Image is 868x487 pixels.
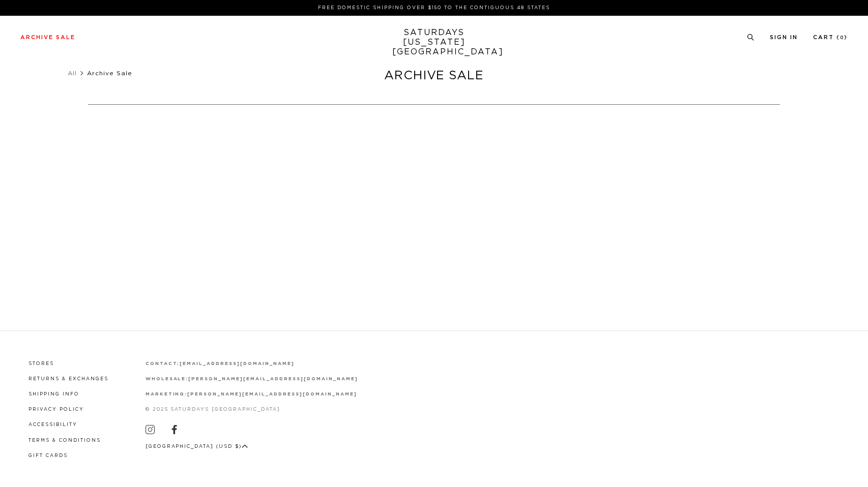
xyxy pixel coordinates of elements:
[20,35,75,40] a: Archive Sale
[770,35,798,40] a: Sign In
[146,406,358,413] p: © 2025 Saturdays [GEOGRAPHIC_DATA]
[28,422,77,427] a: Accessibility
[146,377,189,381] strong: wholesale:
[188,377,358,381] a: [PERSON_NAME][EMAIL_ADDRESS][DOMAIN_NAME]
[28,392,79,397] a: Shipping Info
[28,377,108,381] a: Returns & Exchanges
[187,392,357,397] a: [PERSON_NAME][EMAIL_ADDRESS][DOMAIN_NAME]
[146,392,188,397] strong: marketing:
[28,361,54,366] a: Stores
[28,438,101,443] a: Terms & Conditions
[813,35,848,40] a: Cart (0)
[840,36,844,40] small: 0
[87,70,132,76] span: Archive Sale
[28,407,84,412] a: Privacy Policy
[146,361,180,366] strong: contact:
[392,28,476,57] a: SATURDAYS[US_STATE][GEOGRAPHIC_DATA]
[24,4,844,12] p: FREE DOMESTIC SHIPPING OVER $150 TO THE CONTIGUOUS 48 STATES
[28,453,68,458] a: Gift Cards
[146,443,248,450] button: [GEOGRAPHIC_DATA] (USD $)
[68,70,77,76] a: All
[180,361,294,366] a: [EMAIL_ADDRESS][DOMAIN_NAME]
